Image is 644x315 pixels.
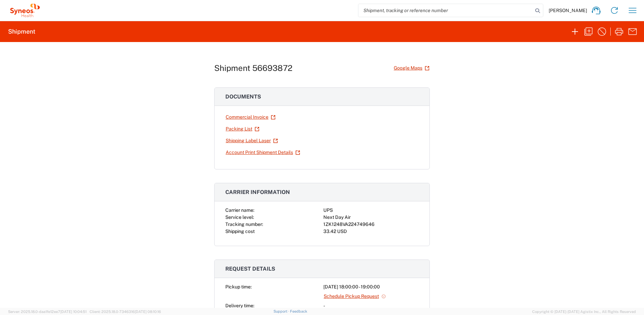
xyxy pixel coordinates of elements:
[225,189,290,195] span: Carrier information
[323,283,419,290] div: [DATE] 18:00:00 - 19:00:00
[225,229,255,234] span: Shipping cost
[225,147,300,158] a: Account Print Shipment Details
[225,111,276,123] a: Commercial Invoice
[225,93,261,100] span: Documents
[323,290,386,302] a: Schedule Pickup Request
[225,303,254,308] span: Delivery time:
[323,214,419,221] div: Next Day Air
[323,207,419,214] div: UPS
[323,228,419,235] div: 33.42 USD
[8,310,87,314] span: Server: 2025.18.0-daa1fe12ee7
[225,207,254,213] span: Carrier name:
[532,309,636,315] span: Copyright © [DATE]-[DATE] Agistix Inc., All Rights Reserved
[549,7,587,13] span: [PERSON_NAME]
[225,266,275,272] span: Request details
[60,310,87,314] span: [DATE] 10:04:51
[290,309,307,313] a: Feedback
[214,63,292,73] h1: Shipment 56693872
[358,4,533,17] input: Shipment, tracking or reference number
[225,214,254,220] span: Service level:
[135,310,161,314] span: [DATE] 08:10:16
[8,28,35,36] h2: Shipment
[225,284,252,289] span: Pickup time:
[393,62,430,74] a: Google Maps
[323,221,419,228] div: 1ZK1248VA224749646
[90,310,161,314] span: Client: 2025.18.0-7346316
[323,302,419,309] div: -
[273,309,290,313] a: Support
[225,135,278,147] a: Shipping Label Laser
[225,123,260,135] a: Packing List
[225,222,263,227] span: Tracking number:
